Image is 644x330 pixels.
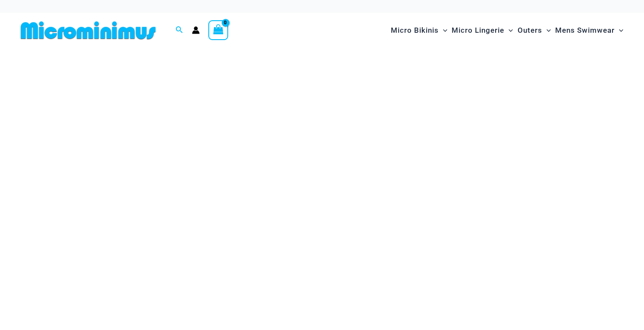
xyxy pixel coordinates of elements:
[515,17,553,44] a: OutersMenu ToggleMenu Toggle
[387,16,627,45] nav: Site Navigation
[192,26,200,34] a: Account icon link
[452,19,504,41] span: Micro Lingerie
[439,19,447,41] span: Menu Toggle
[555,19,615,41] span: Mens Swimwear
[208,20,228,40] a: View Shopping Cart, empty
[518,19,542,41] span: Outers
[176,25,183,36] a: Search icon link
[391,19,439,41] span: Micro Bikinis
[542,19,551,41] span: Menu Toggle
[389,17,449,44] a: Micro BikinisMenu ToggleMenu Toggle
[449,17,515,44] a: Micro LingerieMenu ToggleMenu Toggle
[504,19,513,41] span: Menu Toggle
[17,21,159,40] img: MM SHOP LOGO FLAT
[553,17,625,44] a: Mens SwimwearMenu ToggleMenu Toggle
[615,19,623,41] span: Menu Toggle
